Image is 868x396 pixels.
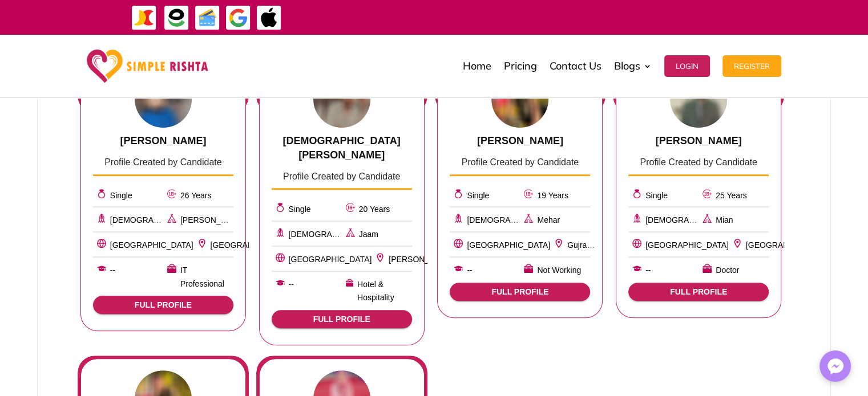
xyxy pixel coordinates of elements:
span: -- [645,264,651,277]
span: FULL PROFILE [102,300,224,309]
a: Home [463,38,491,95]
span: 20 Years [359,205,390,214]
span: FULL PROFILE [281,315,403,324]
button: Register [722,55,781,77]
span: [DEMOGRAPHIC_DATA][PERSON_NAME] [282,135,400,161]
span: 26 Years [180,191,212,200]
span: [PERSON_NAME] [389,255,454,264]
span: Single [289,205,311,214]
img: JazzCash-icon [131,5,157,31]
span: Single [467,191,489,200]
button: FULL PROFILE [628,283,769,301]
span: Not Working [537,264,581,277]
span: [DEMOGRAPHIC_DATA] [645,215,735,224]
span: [PERSON_NAME] [180,215,246,224]
img: Credit Cards [195,5,220,31]
span: -- [289,278,294,292]
span: [DEMOGRAPHIC_DATA] [467,215,556,224]
span: -- [110,264,115,277]
span: FULL PROFILE [459,287,581,296]
a: Register [722,38,781,95]
span: Gujranwala [567,240,608,250]
span: [PERSON_NAME] [120,135,206,146]
span: [DEMOGRAPHIC_DATA] [110,215,200,224]
img: Messenger [824,355,847,378]
span: Profile Created by Candidate [283,172,400,181]
span: Profile Created by Candidate [462,157,579,167]
span: [GEOGRAPHIC_DATA] [645,240,729,250]
span: Hotel & Hospitality [357,278,412,305]
span: -- [467,264,472,277]
img: LL++svm7lf36V9e9o+g9DGs3x7aT8de9jjIH83SkWkeLmgKUI1SirtIGVMvUmUHKDSjQiRVCDSlPeIwNyljCkfWX5HeBjr+f4... [313,71,370,128]
a: Login [664,38,710,95]
span: 25 Years [716,191,747,200]
span: IT Professional [180,264,233,291]
button: FULL PROFILE [450,283,590,301]
span: FULL PROFILE [637,287,760,296]
span: 19 Years [537,191,568,200]
img: h+VWzvTxbhqeAAAAABJRU5ErkJggg== [491,71,548,128]
span: Profile Created by Candidate [640,157,757,167]
img: EasyPaisa-icon [164,5,189,31]
span: Doctor [716,264,739,277]
button: Login [664,55,710,77]
span: Profile Created by Candidate [104,157,221,167]
span: [GEOGRAPHIC_DATA] [289,255,372,264]
a: Blogs [614,38,652,95]
span: Single [110,191,132,200]
button: FULL PROFILE [93,296,233,314]
img: ApplePay-icon [256,5,282,31]
a: Pricing [504,38,537,95]
button: FULL PROFILE [272,310,412,328]
img: gdLqlqoVXf05wAAAABJRU5ErkJggg== [670,71,727,128]
strong: جاز کیش [788,7,812,27]
img: o434OL5pAUydqajcrtRsSzVqVerlGs9ionT+pmzmLTJ7TjbRp0xc18XZ1+Kraf0PjvqVx3NFYHmiNT3Tcc4TuQXAZgsgRtUqv... [135,71,192,128]
span: [GEOGRAPHIC_DATA] [746,240,829,250]
strong: ایزی پیسہ [760,7,785,27]
a: Contact Us [550,38,601,95]
span: Mian [716,215,733,224]
span: Mehar [537,215,560,224]
span: [PERSON_NAME] [656,135,742,146]
span: Single [645,191,668,200]
span: [GEOGRAPHIC_DATA] [110,240,193,250]
span: [GEOGRAPHIC_DATA] [211,240,294,250]
span: [GEOGRAPHIC_DATA] [467,240,550,250]
span: [PERSON_NAME] [477,135,563,146]
img: GooglePay-icon [225,5,251,31]
span: [DEMOGRAPHIC_DATA] [289,230,378,239]
span: Jaam [359,230,378,239]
